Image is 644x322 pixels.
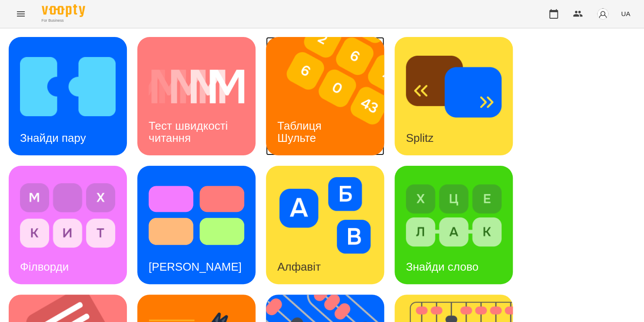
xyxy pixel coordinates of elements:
[395,166,513,284] a: Знайди словоЗнайди слово
[266,37,384,155] a: Таблиця ШультеТаблиця Шульте
[20,131,86,144] h3: Знайди пару
[42,4,85,17] img: Voopty Logo
[20,48,116,125] img: Знайди пару
[617,6,634,22] button: UA
[406,131,434,144] h3: Splitz
[149,119,231,144] h3: Тест швидкості читання
[9,37,127,155] a: Знайди паруЗнайди пару
[9,166,127,284] a: ФілвордиФілворди
[277,177,373,254] img: Алфавіт
[137,37,256,155] a: Тест швидкості читанняТест швидкості читання
[597,8,609,20] img: avatar_s.png
[406,260,478,273] h3: Знайди слово
[20,177,116,254] img: Філворди
[277,119,325,144] h3: Таблиця Шульте
[20,260,69,273] h3: Філворди
[395,37,513,155] a: SplitzSplitz
[149,177,244,254] img: Тест Струпа
[266,37,395,155] img: Таблиця Шульте
[266,166,384,284] a: АлфавітАлфавіт
[406,177,501,254] img: Знайди слово
[621,9,630,18] span: UA
[137,166,256,284] a: Тест Струпа[PERSON_NAME]
[149,260,242,273] h3: [PERSON_NAME]
[10,3,31,24] button: Menu
[42,18,85,23] span: For Business
[277,260,321,273] h3: Алфавіт
[406,48,501,125] img: Splitz
[149,48,244,125] img: Тест швидкості читання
